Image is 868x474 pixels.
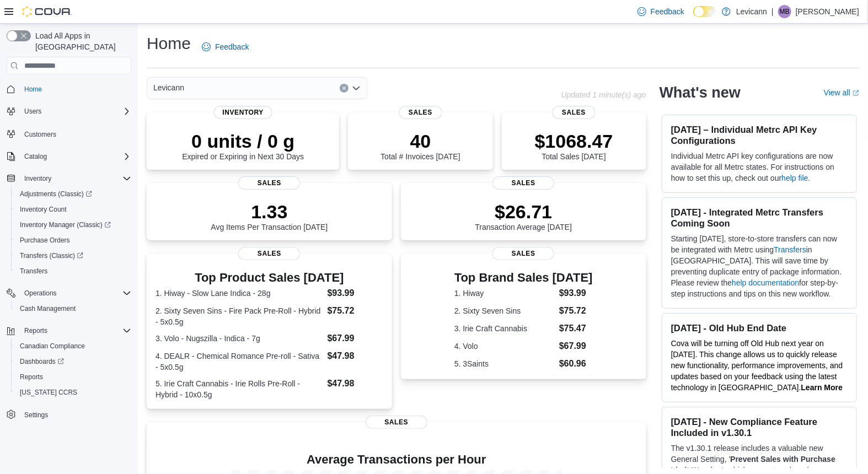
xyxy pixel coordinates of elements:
span: Home [24,85,42,94]
span: Dashboards [15,355,131,368]
dt: 1. Hiway [454,288,555,299]
h3: Top Brand Sales [DATE] [454,271,593,284]
span: Inventory Manager (Classic) [20,220,111,229]
a: Learn More [801,383,843,392]
span: Reports [15,370,131,384]
a: Customers [20,128,61,141]
dt: 5. Irie Craft Cannabis - Irie Rolls Pre-Roll - Hybrid - 10x0.5g [156,378,323,400]
span: Sales [238,247,300,260]
span: Sales [238,176,300,190]
span: Inventory [24,174,51,183]
a: Feedback [197,36,253,58]
span: Purchase Orders [20,236,70,245]
h3: [DATE] - New Compliance Feature Included in v1.30.1 [671,416,848,438]
button: Reports [20,324,52,337]
span: Cash Management [15,302,131,315]
div: Expired or Expiring in Next 30 Days [182,130,304,161]
span: Users [24,107,41,116]
p: | [771,5,774,18]
span: [US_STATE] CCRS [20,388,77,397]
span: Levicann [153,81,184,94]
span: Customers [20,127,131,141]
h3: [DATE] – Individual Metrc API Key Configurations [671,124,848,146]
span: Reports [20,324,131,337]
span: Inventory [20,172,131,185]
a: Inventory Manager (Classic) [11,217,136,233]
span: Sales [552,106,596,119]
span: Home [20,82,131,96]
button: Transfers [11,263,136,279]
span: Sales [399,106,442,119]
a: Inventory Manager (Classic) [15,218,115,231]
a: Cash Management [15,302,80,315]
button: [US_STATE] CCRS [11,385,136,400]
button: Clear input [340,84,349,93]
span: Settings [24,411,48,419]
button: Operations [20,287,61,300]
a: Transfers [15,265,52,278]
div: Avg Items Per Transaction [DATE] [211,201,328,231]
span: Reports [20,373,43,381]
span: Canadian Compliance [15,340,131,353]
a: Dashboards [11,354,136,369]
span: Users [20,105,131,118]
p: Levicann [736,5,767,18]
h3: [DATE] - Old Hub End Date [671,322,848,333]
a: Adjustments (Classic) [15,187,97,201]
button: Users [20,105,46,118]
dd: $75.47 [559,322,593,335]
h4: Average Transactions per Hour [156,453,637,466]
span: Transfers (Classic) [15,249,131,262]
button: Reports [2,323,136,338]
span: Adjustments (Classic) [15,187,131,201]
a: Feedback [633,1,689,23]
span: Purchase Orders [15,234,131,247]
a: [US_STATE] CCRS [15,386,82,399]
span: Transfers (Classic) [20,251,83,260]
dt: 1. Hiway - Slow Lane Indica - 28g [156,288,323,299]
h3: [DATE] - Integrated Metrc Transfers Coming Soon [671,207,848,229]
span: Load All Apps in [GEOGRAPHIC_DATA] [31,30,131,52]
dd: $67.99 [559,340,593,353]
a: Purchase Orders [15,234,74,247]
span: Inventory Count [15,203,131,216]
p: [PERSON_NAME] [796,5,859,18]
dt: 5. 3Saints [454,358,555,369]
dd: $67.99 [328,332,383,345]
dd: $93.99 [559,287,593,300]
span: Inventory Count [20,205,67,214]
span: Reports [24,326,47,335]
p: $1068.47 [535,130,613,152]
p: 0 units / 0 g [182,130,304,152]
a: help documentation [732,278,799,287]
span: MB [780,5,790,18]
img: Cova [22,6,72,17]
span: Sales [366,416,427,429]
dd: $75.72 [328,304,383,317]
a: View allExternal link [824,88,859,97]
span: Feedback [215,41,249,52]
dd: $47.98 [328,349,383,363]
button: Catalog [20,150,51,163]
button: Home [2,81,136,97]
span: Feedback [651,6,684,17]
button: Cash Management [11,301,136,316]
span: Cova will be turning off Old Hub next year on [DATE]. This change allows us to quickly release ne... [671,339,843,392]
span: Canadian Compliance [20,342,85,351]
span: Settings [20,408,131,422]
h3: Top Product Sales [DATE] [156,271,383,284]
p: 1.33 [211,201,328,223]
p: 40 [381,130,460,152]
span: Sales [492,247,554,260]
dt: 4. Volo [454,341,555,352]
dd: $75.72 [559,304,593,317]
span: Adjustments (Classic) [20,190,92,198]
span: Dark Mode [693,17,694,18]
dt: 2. Sixty Seven Sins [454,305,555,316]
p: Individual Metrc API key configurations are now available for all Metrc states. For instructions ... [671,150,848,184]
a: Reports [15,370,47,384]
button: Catalog [2,149,136,164]
button: Inventory [20,172,56,185]
a: Transfers (Classic) [15,249,88,262]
